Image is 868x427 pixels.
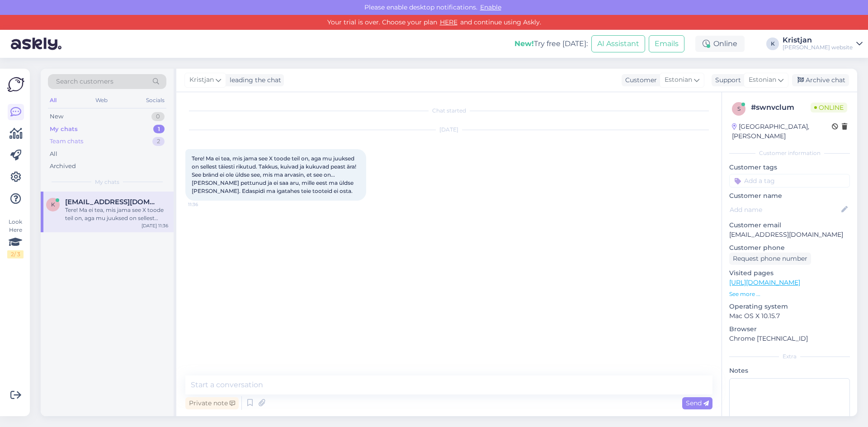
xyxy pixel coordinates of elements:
[729,268,850,278] p: Visited pages
[729,230,850,239] p: [EMAIL_ADDRESS][DOMAIN_NAME]
[729,174,850,188] input: Add a tag
[783,37,863,51] a: Kristjan[PERSON_NAME] website
[729,352,850,361] div: Extra
[185,107,712,115] div: Chat started
[729,149,850,157] div: Customer information
[185,397,239,409] div: Private note
[94,94,109,106] div: Web
[56,77,113,86] span: Search customers
[730,205,840,215] input: Add name
[766,38,779,50] div: K
[151,112,165,121] div: 0
[7,250,24,258] div: 2 / 3
[783,37,853,44] div: Kristjan
[192,155,358,194] span: Tere! Ma ei tea, mis jama see X toode teil on, aga mu juuksed on sellest täiesti rikutud. Takkus,...
[783,44,853,51] div: [PERSON_NAME] website
[729,278,800,286] a: [URL][DOMAIN_NAME]
[50,162,76,171] div: Archived
[189,75,214,85] span: Kristjan
[7,76,24,93] img: Askly Logo
[729,366,850,375] p: Notes
[749,75,776,85] span: Estonian
[695,36,745,52] div: Online
[737,105,741,112] span: s
[686,399,709,407] span: Send
[712,75,741,85] div: Support
[50,125,78,134] div: My chats
[792,74,849,86] div: Archive chat
[152,137,165,146] div: 2
[437,18,460,26] a: HERE
[514,38,588,49] div: Try free [DATE]:
[729,163,850,172] p: Customer tags
[185,126,712,134] div: [DATE]
[729,311,850,321] p: Mac OS X 10.15.7
[751,102,811,113] div: # swnvclum
[729,334,850,343] p: Chrome [TECHNICAL_ID]
[665,75,692,85] span: Estonian
[811,103,847,113] span: Online
[591,35,645,52] button: AI Assistant
[729,302,850,311] p: Operating system
[732,122,832,141] div: [GEOGRAPHIC_DATA], [PERSON_NAME]
[144,94,166,106] div: Socials
[188,201,222,208] span: 11:36
[7,218,24,258] div: Look Here
[729,253,811,265] div: Request phone number
[65,206,168,222] div: Tere! Ma ei tea, mis jama see X toode teil on, aga mu juuksed on sellest täiesti rikutud. Takkus,...
[514,39,534,48] b: New!
[729,191,850,201] p: Customer name
[729,324,850,334] p: Browser
[65,198,159,206] span: klient@gmail.com
[50,137,83,146] div: Team chats
[153,125,165,134] div: 1
[622,75,657,85] div: Customer
[729,243,850,253] p: Customer phone
[729,290,850,298] p: See more ...
[142,222,168,229] div: [DATE] 11:36
[649,35,684,52] button: Emails
[51,201,55,208] span: k
[729,221,850,230] p: Customer email
[95,178,119,186] span: My chats
[477,3,504,11] span: Enable
[226,75,281,85] div: leading the chat
[48,94,58,106] div: All
[50,112,63,121] div: New
[50,150,57,159] div: All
